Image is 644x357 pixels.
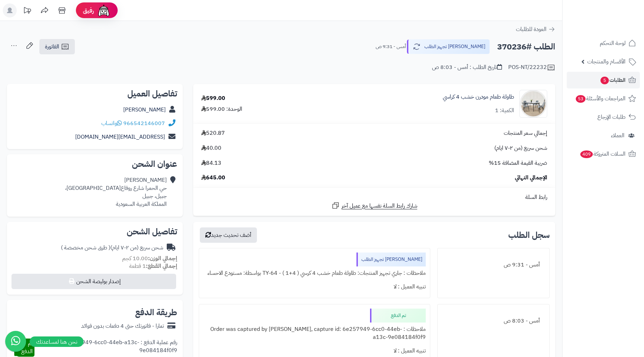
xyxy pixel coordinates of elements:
span: شارك رابط السلة نفسها مع عميل آخر [341,202,417,210]
small: 1 قطعة [129,262,177,270]
a: السلات المتروكة409 [567,146,640,162]
img: ai-face.png [97,3,111,17]
strong: إجمالي الوزن: [148,254,177,263]
a: المراجعات والأسئلة53 [567,90,640,107]
div: تم الدفع [370,309,426,323]
span: المراجعات والأسئلة [575,94,626,103]
div: ملاحظات : Order was captured by [PERSON_NAME], capture id: 6e257949-6cc0-44eb-a13c-9e084184f0f9 [203,323,426,344]
img: 1752669127-1-90x90.jpg [520,90,547,118]
div: رابط السلة [196,193,552,201]
span: السلات المتروكة [580,149,626,159]
span: الأقسام والمنتجات [587,57,626,67]
a: 966542146007 [123,119,165,127]
span: رفيق [83,6,94,15]
span: 409 [580,150,593,158]
img: logo-2.png [597,18,637,33]
div: تاريخ الطلب : أمس - 8:03 ص [432,63,502,71]
div: POS-NT/22232 [508,63,555,72]
a: الطلبات5 [567,72,640,88]
a: تحديثات المنصة [18,3,36,19]
span: لوحة التحكم [600,38,626,48]
span: شحن سريع (من ٢-٧ ايام) [494,144,547,152]
a: طاولة طعام مودرن خشب 4 كراسي [443,93,514,101]
small: 10.00 كجم [122,254,177,263]
a: العملاء [567,127,640,144]
span: 40.00 [201,144,221,152]
span: تم الدفع [21,339,33,356]
span: إجمالي سعر المنتجات [504,129,547,137]
a: الفاتورة [39,39,75,54]
h2: طريقة الدفع [135,308,177,317]
a: لوحة التحكم [567,35,640,52]
button: أضف تحديث جديد [200,227,257,243]
h2: عنوان الشحن [13,160,177,168]
a: واتساب [101,119,122,127]
span: 53 [576,95,586,103]
h3: سجل الطلب [508,231,550,239]
div: 599.00 [201,94,225,102]
div: [PERSON_NAME] تجهيز الطلب [356,253,426,266]
span: طلبات الإرجاع [597,112,626,122]
div: ملاحظات : جاري تجهيز المنتجات: طاولة طعام خشب 4 كرسي ( 4+1 ) - TY-64 بواسطة: مستودع الاحساء [203,266,426,280]
h2: تفاصيل الشحن [13,227,177,236]
span: 84.13 [201,159,221,167]
span: الفاتورة [45,42,59,51]
div: أمس - 8:03 ص [442,314,545,328]
div: رقم عملية الدفع : 6e257949-6cc0-44eb-a13c-9e084184f0f9 [34,339,177,357]
span: ( طرق شحن مخصصة ) [61,243,110,252]
span: ضريبة القيمة المضافة 15% [489,159,547,167]
span: العملاء [611,131,625,140]
span: 520.87 [201,129,225,137]
div: تمارا - فاتورتك حتى 4 دفعات بدون فوائد [81,322,164,330]
span: العودة للطلبات [516,25,547,33]
a: العودة للطلبات [516,25,555,33]
span: الإجمالي النهائي [515,174,547,182]
a: [EMAIL_ADDRESS][DOMAIN_NAME] [75,133,165,141]
div: أمس - 9:31 ص [442,258,545,272]
a: طلبات الإرجاع [567,109,640,125]
div: [PERSON_NAME] حي الحمرا شارع روفاع[GEOGRAPHIC_DATA]، جبيل، جبيل المملكة العربية السعودية [65,176,167,208]
a: شارك رابط السلة نفسها مع عميل آخر [331,201,417,210]
button: إصدار بوليصة الشحن [11,274,176,289]
div: تنبيه العميل : لا [203,280,426,294]
small: أمس - 9:31 ص [376,43,406,50]
div: الكمية: 1 [495,107,514,115]
span: 5 [600,77,609,84]
strong: إجمالي القطع: [146,262,177,270]
h2: تفاصيل العميل [13,90,177,98]
div: الوحدة: 599.00 [201,105,242,113]
div: شحن سريع (من ٢-٧ ايام) [61,244,163,252]
span: الطلبات [600,75,626,85]
button: [PERSON_NAME] تجهيز الطلب [407,39,490,54]
span: 645.00 [201,174,225,182]
h2: الطلب #370236 [497,40,555,54]
a: [PERSON_NAME] [123,106,166,114]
